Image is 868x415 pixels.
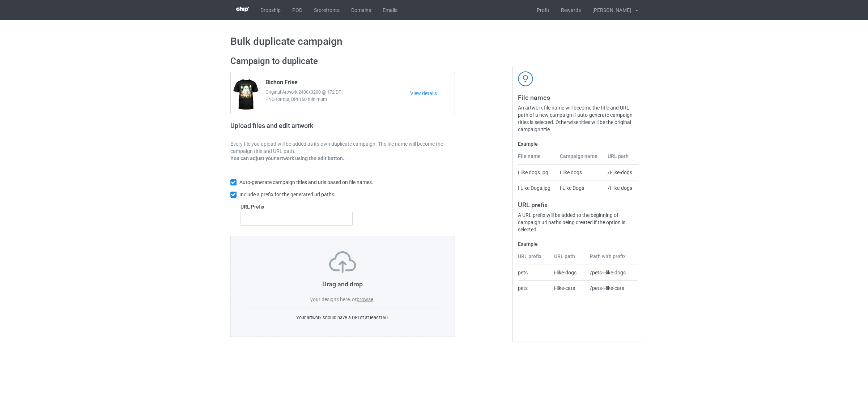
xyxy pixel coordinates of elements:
[246,280,440,288] h3: Drag and drop
[518,265,550,280] td: pets
[296,315,389,320] span: Your artwork should have a DPI of at least 150 .
[518,180,556,196] td: I Like Dogs.jpg
[604,153,638,165] th: URL path
[556,153,604,165] th: Campaign name
[518,201,638,209] h3: URL prefix
[310,296,357,302] span: your designs here, or
[518,253,550,265] th: URL prefix
[556,180,604,196] td: I Like Dogs
[230,155,344,161] b: You can adjust your artwork using the edit button.
[587,1,631,19] div: [PERSON_NAME]
[518,104,638,133] div: An artwork file name will become the title and URL path of a new campaign if auto-generate campai...
[550,265,586,280] td: i-like-dogs
[518,140,638,147] label: Example
[230,35,638,48] h1: Bulk duplicate campaign
[518,280,550,296] td: pets
[265,89,410,96] span: Original Artwork 2400x3200 @ 172 DPI
[518,211,638,233] div: A URL prefix will be added to the beginning of campaign url paths being created if the option is ...
[265,79,298,89] span: Bichon Frise
[230,122,365,135] h2: Upload files and edit artwork
[518,165,556,180] td: I like dogs.jpg
[550,253,586,265] th: URL path
[230,56,455,67] h2: Campaign to duplicate
[518,71,533,86] img: svg+xml;base64,PD94bWwgdmVyc2lvbj0iMS4wIiBlbmNvZGluZz0iVVRGLTgiPz4KPHN2ZyB3aWR0aD0iNDJweCIgaGVpZ2...
[373,296,375,302] span: .
[239,179,373,185] span: Auto-generate campaign titles and urls based on file names.
[230,140,455,155] p: Every file you upload will be added as its own duplicate campaign. The file name will become the ...
[357,296,373,302] label: browse
[329,251,356,273] img: svg+xml;base64,PD94bWwgdmVyc2lvbj0iMS4wIiBlbmNvZGluZz0iVVRGLTgiPz4KPHN2ZyB3aWR0aD0iNzVweCIgaGVpZ2...
[550,280,586,296] td: i-like-cats
[239,192,336,197] span: Include a prefix for the generated url paths.
[236,7,249,12] img: 3d383065fc803cdd16c62507c020ddf8.png
[518,93,638,102] h3: File names
[241,203,353,210] label: URL Prefix
[604,165,638,180] td: /i-like-dogs
[556,165,604,180] td: I like dogs
[586,253,638,265] th: Path with prefix
[518,153,556,165] th: File name
[604,180,638,196] td: /i-like-dogs
[586,265,638,280] td: /pets-i-like-dogs
[410,90,455,97] a: View details
[586,280,638,296] td: /pets-i-like-cats
[518,240,638,248] label: Example
[265,96,410,103] span: PNG format, DPI 150 minimum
